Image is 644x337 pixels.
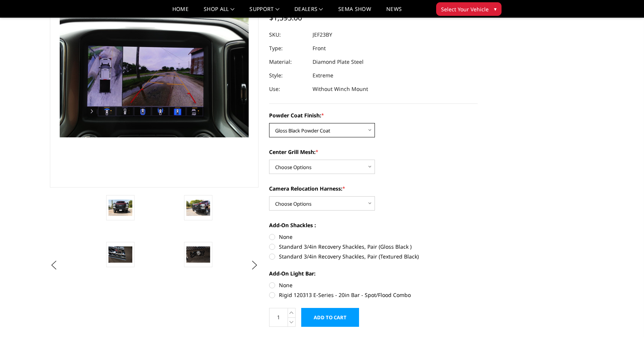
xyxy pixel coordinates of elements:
[301,308,359,327] input: Add to Cart
[338,6,371,17] a: SEMA Show
[294,6,323,17] a: Dealers
[313,82,368,96] dd: Without Winch Mount
[269,252,478,260] label: Standard 3/4in Recovery Shackles, Pair (Textured Black)
[269,28,307,42] dt: SKU:
[204,6,234,17] a: shop all
[386,6,402,17] a: News
[249,6,279,17] a: Support
[436,2,502,16] button: Select Your Vehicle
[269,291,478,299] label: Rigid 120313 E-Series - 20in Bar - Spot/Flood Combo
[269,148,478,156] label: Center Grill Mesh:
[269,221,478,229] label: Add-On Shackles :
[269,243,478,251] label: Standard 3/4in Recovery Shackles, Pair (Gloss Black )
[269,111,478,119] label: Powder Coat Finish:
[48,260,59,271] button: Previous
[313,28,332,42] dd: JEF23BY
[108,246,132,262] img: 2023-2025 Ford F250-350 - FT Series - Extreme Front Bumper
[269,82,307,96] dt: Use:
[313,55,364,69] dd: Diamond Plate Steel
[269,55,307,69] dt: Material:
[269,269,478,277] label: Add-On Light Bar:
[172,6,189,17] a: Home
[313,42,326,55] dd: Front
[108,200,132,215] img: 2023-2025 Ford F250-350 - FT Series - Extreme Front Bumper
[269,233,478,241] label: None
[186,246,210,262] img: 2023-2025 Ford F250-350 - FT Series - Extreme Front Bumper
[269,42,307,55] dt: Type:
[494,5,497,13] span: ▾
[441,5,489,13] span: Select Your Vehicle
[269,281,478,289] label: None
[269,69,307,82] dt: Style:
[269,185,478,192] label: Camera Relocation Harness:
[249,260,260,271] button: Next
[186,200,210,215] img: 2023-2025 Ford F250-350 - FT Series - Extreme Front Bumper
[313,69,333,82] dd: Extreme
